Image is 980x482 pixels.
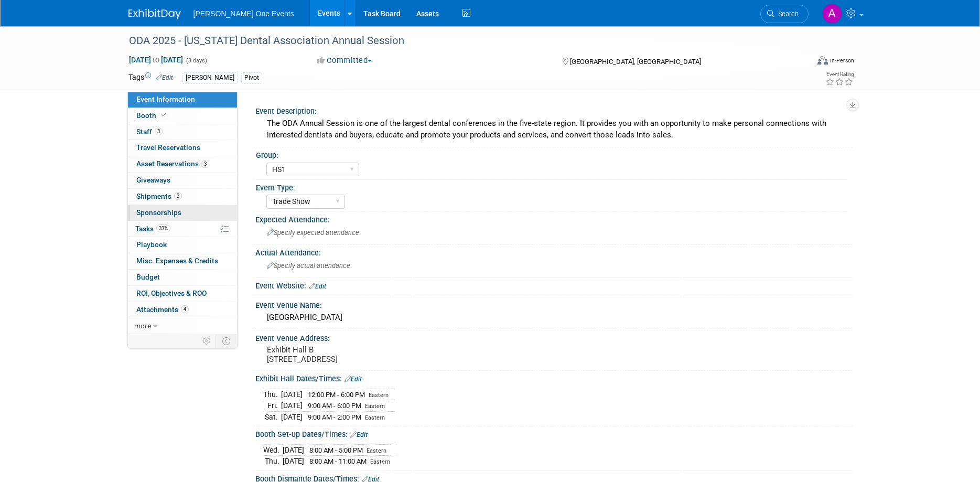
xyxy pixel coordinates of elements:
div: Exhibit Hall Dates/Times: [255,371,852,384]
div: Event Format [747,55,855,70]
span: 12:00 PM - 6:00 PM [308,391,365,399]
a: Edit [350,431,368,438]
span: 3 [201,160,209,168]
span: Staff [136,127,163,136]
span: Search [774,10,799,18]
span: 8:00 AM - 5:00 PM [309,446,363,454]
a: Attachments4 [128,302,237,318]
img: ExhibitDay [128,9,181,19]
span: 4 [181,305,189,313]
span: 9:00 AM - 6:00 PM [308,402,361,410]
span: Asset Reservations [136,159,209,168]
a: Misc. Expenses & Credits [128,253,237,269]
span: Eastern [365,414,385,421]
div: Group: [256,147,847,160]
td: Wed. [263,444,283,456]
span: Tasks [135,224,170,233]
a: Booth [128,108,237,124]
div: Booth Set-up Dates/Times: [255,426,852,440]
a: Playbook [128,237,237,253]
td: Fri. [263,400,281,412]
span: Specify actual attendance [267,262,350,270]
td: [DATE] [281,411,303,422]
td: Toggle Event Tabs [216,334,237,348]
span: [DATE] [DATE] [128,55,184,65]
td: [DATE] [281,389,303,400]
div: Event Type: [256,180,847,193]
a: Search [760,5,809,23]
a: Tasks33% [128,221,237,237]
span: Shipments [136,192,182,200]
span: ROI, Objectives & ROO [136,289,207,297]
td: Thu. [263,389,281,400]
span: Event Information [136,95,195,103]
div: Event Venue Name: [255,297,852,310]
span: Eastern [367,447,386,454]
td: [DATE] [283,444,304,456]
span: Eastern [370,458,390,465]
span: Eastern [365,403,385,410]
span: Booth [136,111,168,120]
img: Format-Inperson.png [817,56,828,65]
a: ROI, Objectives & ROO [128,286,237,302]
a: Edit [344,376,362,383]
span: Specify expected attendance [267,229,359,237]
div: Expected Attendance: [255,212,852,225]
div: Event Description: [255,103,852,116]
a: Asset Reservations3 [128,156,237,172]
a: Budget [128,270,237,285]
div: ODA 2025 - [US_STATE] Dental Association Annual Session [125,31,793,50]
span: Misc. Expenses & Credits [136,256,218,265]
td: [DATE] [283,456,304,467]
td: [DATE] [281,400,303,412]
div: [PERSON_NAME] [182,72,238,83]
pre: Exhibit Hall B [STREET_ADDRESS] [267,345,492,364]
span: more [134,322,151,330]
a: Sponsorships [128,205,237,221]
td: Sat. [263,411,281,422]
td: Thu. [263,456,283,467]
div: Pivot [241,72,262,83]
a: Travel Reservations [128,140,237,156]
a: Edit [156,74,173,81]
span: (3 days) [185,57,207,64]
a: Giveaways [128,173,237,188]
span: [GEOGRAPHIC_DATA], [GEOGRAPHIC_DATA] [570,58,701,66]
td: Tags [128,72,173,84]
a: Shipments2 [128,189,237,205]
span: Eastern [369,392,389,399]
span: Giveaways [136,176,170,184]
div: The ODA Annual Session is one of the largest dental conferences in the five-state region. It prov... [263,115,844,143]
a: Edit [309,283,326,290]
td: Personalize Event Tab Strip [198,334,216,348]
div: Event Rating [825,72,854,77]
div: Actual Attendance: [255,245,852,258]
img: Amanda Bartschi [822,4,842,24]
span: to [151,56,161,64]
a: more [128,318,237,334]
a: Staff3 [128,124,237,140]
div: Event Venue Address: [255,330,852,344]
span: Budget [136,273,160,281]
button: Committed [314,55,376,66]
span: Sponsorships [136,208,181,217]
span: Playbook [136,240,167,249]
div: Event Website: [255,278,852,292]
span: 2 [174,192,182,200]
div: In-Person [830,57,854,65]
a: Event Information [128,92,237,108]
span: 3 [155,127,163,135]
span: Attachments [136,305,189,314]
span: 9:00 AM - 2:00 PM [308,413,361,421]
div: [GEOGRAPHIC_DATA] [263,309,844,326]
i: Booth reservation complete [161,112,166,118]
span: 33% [156,224,170,232]
span: Travel Reservations [136,143,200,152]
span: [PERSON_NAME] One Events [193,9,294,18]
span: 8:00 AM - 11:00 AM [309,457,367,465]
